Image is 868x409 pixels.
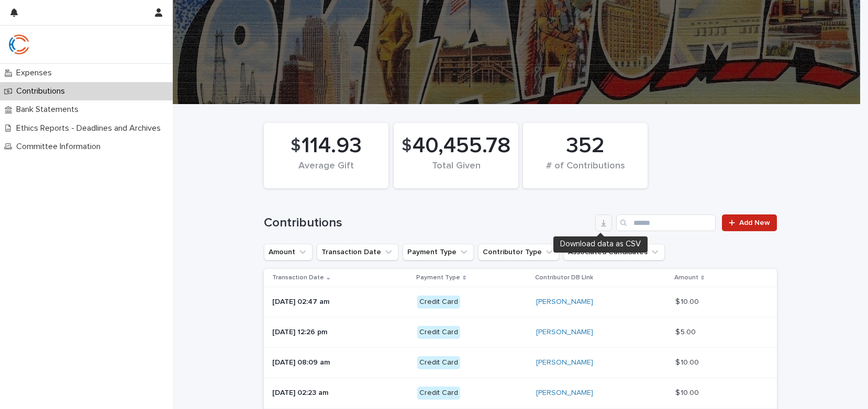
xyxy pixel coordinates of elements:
[264,347,777,378] tr: [DATE] 08:09 amCredit Card[PERSON_NAME] $ 10.00$ 10.00
[535,272,593,283] p: Contributor DB LInk
[272,298,409,306] p: [DATE] 02:47 am
[417,296,460,309] div: Credit Card
[674,272,698,283] p: Amount
[302,133,362,159] span: 114.93
[12,86,73,96] p: Contributions
[272,328,409,337] p: [DATE] 12:26 pm
[675,387,701,397] p: $ 10.00
[264,244,313,260] button: Amount
[8,34,29,55] img: qJrBEDQOT26p5MY9181R
[402,136,411,156] span: $
[317,244,398,260] button: Transaction Date
[616,214,716,231] input: Search
[282,161,371,183] div: Average Gift
[12,68,60,78] p: Expenses
[264,287,777,317] tr: [DATE] 02:47 amCredit Card[PERSON_NAME] $ 10.00$ 10.00
[739,219,770,226] span: Add New
[417,326,460,339] div: Credit Card
[411,161,500,183] div: Total Given
[12,142,109,152] p: Committee Information
[541,133,630,159] div: 352
[536,389,593,397] a: [PERSON_NAME]
[675,296,701,306] p: $ 10.00
[541,161,630,183] div: # of Contributions
[272,272,324,283] p: Transaction Date
[12,123,169,133] p: Ethics Reports - Deadlines and Archives
[413,133,510,159] span: 40,455.78
[478,244,559,260] button: Contributor Type
[536,298,593,306] a: [PERSON_NAME]
[272,389,409,397] p: [DATE] 02:23 am
[264,215,591,231] h1: Contributions
[563,244,665,260] button: Associated Candidates
[264,378,777,408] tr: [DATE] 02:23 amCredit Card[PERSON_NAME] $ 10.00$ 10.00
[536,328,593,337] a: [PERSON_NAME]
[291,136,301,156] span: $
[12,105,87,115] p: Bank Statements
[722,214,777,231] a: Add New
[403,244,474,260] button: Payment Type
[536,358,593,367] a: [PERSON_NAME]
[272,358,409,367] p: [DATE] 08:09 am
[675,356,701,367] p: $ 10.00
[417,387,460,400] div: Credit Card
[675,326,698,337] p: $ 5.00
[264,317,777,348] tr: [DATE] 12:26 pmCredit Card[PERSON_NAME] $ 5.00$ 5.00
[416,272,460,283] p: Payment Type
[417,356,460,369] div: Credit Card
